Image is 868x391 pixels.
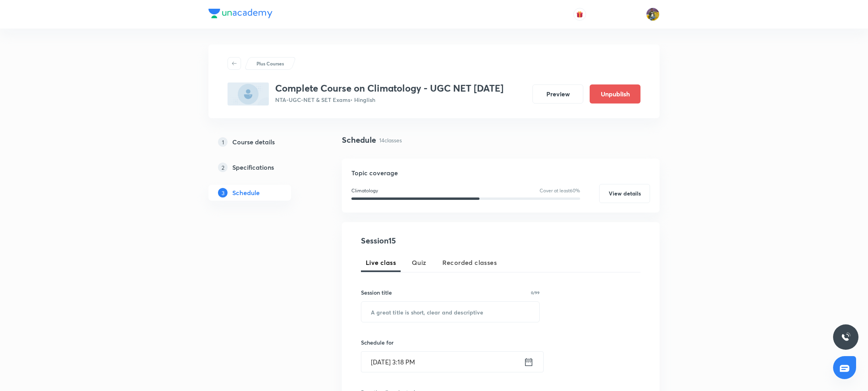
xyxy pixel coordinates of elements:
[208,134,316,150] a: 1Course details
[232,163,274,172] h5: Specifications
[208,9,272,20] a: Company Logo
[599,184,650,203] button: View details
[540,187,580,194] p: Cover at least 60 %
[361,302,539,322] input: A great title is short, clear and descriptive
[590,84,640,103] button: Unpublish
[573,8,586,21] button: avatar
[342,134,376,146] h4: Schedule
[218,163,228,172] p: 2
[208,159,316,175] a: 2Specifications
[379,136,402,144] p: 14 classes
[841,332,851,342] img: ttu
[361,338,540,347] h6: Schedule for
[361,288,392,297] h6: Session title
[361,235,506,247] h4: Session 15
[218,137,228,147] p: 1
[646,8,660,21] img: sajan k
[412,258,426,267] span: Quiz
[218,188,228,197] p: 3
[232,137,275,147] h5: Course details
[208,9,272,18] img: Company Logo
[351,168,650,178] h5: Topic coverage
[366,258,396,267] span: Live class
[531,291,540,295] p: 0/99
[232,188,260,197] h5: Schedule
[442,258,497,267] span: Recorded classes
[275,82,503,94] h3: Complete Course on Climatology - UGC NET [DATE]
[228,82,269,105] img: F2C0BB7B-9330-4959-A680-FBB1A0A619BC_plus.png
[576,11,583,18] img: avatar
[275,96,503,104] p: NTA-UGC-NET & SET Exams • Hinglish
[257,60,284,67] p: Plus Courses
[351,187,378,194] p: Climatology
[532,84,583,103] button: Preview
